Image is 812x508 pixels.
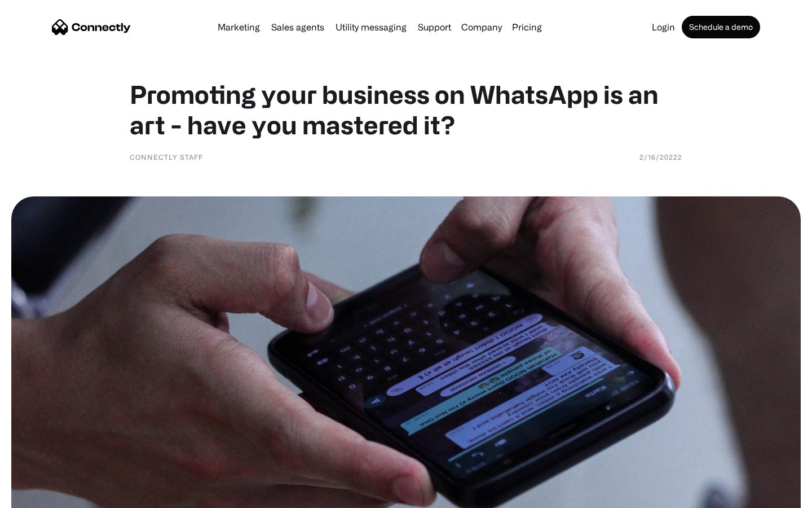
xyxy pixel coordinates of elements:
a: Login [647,23,679,32]
a: Sales agents [267,23,329,32]
a: Pricing [507,23,546,32]
ul: Language list [23,488,68,504]
a: Schedule a demo [682,16,760,38]
div: 2/16/20222 [639,151,682,163]
a: Support [413,23,456,32]
a: Marketing [213,23,264,32]
div: Company [461,19,502,35]
a: Utility messaging [331,23,411,32]
div: Connectly Staff [130,151,203,163]
aside: Language selected: English [11,488,68,504]
h1: Promoting your business on WhatsApp is an art - have you mastered it? [130,79,682,140]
